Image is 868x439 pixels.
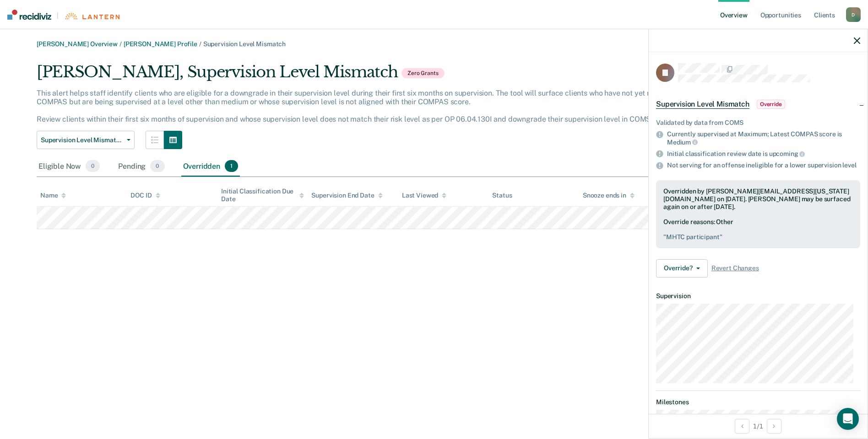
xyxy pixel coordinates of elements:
a: [PERSON_NAME] Profile [124,40,197,48]
div: Overridden by [PERSON_NAME][EMAIL_ADDRESS][US_STATE][DOMAIN_NAME] on [DATE]. [PERSON_NAME] may be... [663,187,853,210]
button: Previous Opportunity [735,419,749,434]
button: Override? [656,259,708,278]
pre: " MHTC participant " [663,233,853,241]
span: Revert Changes [711,264,759,272]
div: Not serving for an offense ineligible for a lower supervision [667,161,860,169]
span: 0 [150,160,164,172]
span: 1 [225,160,238,172]
div: Eligible Now [37,156,102,177]
div: Status [492,192,512,199]
span: level [842,161,856,169]
dt: Supervision [656,292,860,300]
div: Supervision Level MismatchOverride [649,90,868,119]
div: 1 / 1 [649,414,868,438]
span: | [51,12,64,20]
div: Open Intercom Messenger [837,408,859,430]
img: Recidiviz [7,10,51,20]
div: [PERSON_NAME], Supervision Level Mismatch [37,63,688,89]
div: Name [40,192,66,199]
span: 0 [86,160,100,172]
div: Last Viewed [402,192,446,199]
div: Overridden [181,156,240,177]
div: Initial classification review date is [667,150,860,158]
button: Next Opportunity [767,419,781,434]
span: / [118,40,124,48]
span: Zero Grants [401,68,445,78]
div: Override reasons: Other [663,218,853,241]
span: upcoming [769,150,805,157]
dt: Milestones [656,398,860,406]
div: Pending [116,156,166,177]
span: Override [757,100,785,109]
span: Supervision Level Mismatch [203,40,286,48]
span: Supervision Level Mismatch [656,100,749,109]
span: / [197,40,203,48]
div: D [846,7,861,22]
a: [PERSON_NAME] Overview [37,40,118,48]
div: DOC ID [130,192,160,199]
span: Medium [667,139,698,146]
span: Supervision Level Mismatch [41,136,123,144]
div: Initial Classification Due Date [221,187,304,203]
div: Currently supervised at Maximum; Latest COMPAS score is [667,130,860,146]
div: Supervision End Date [311,192,382,199]
img: Lantern [64,13,119,20]
div: Snooze ends in [583,192,635,199]
p: This alert helps staff identify clients who are eligible for a downgrade in their supervision lev... [37,89,682,124]
div: Validated by data from COMS [656,119,860,127]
